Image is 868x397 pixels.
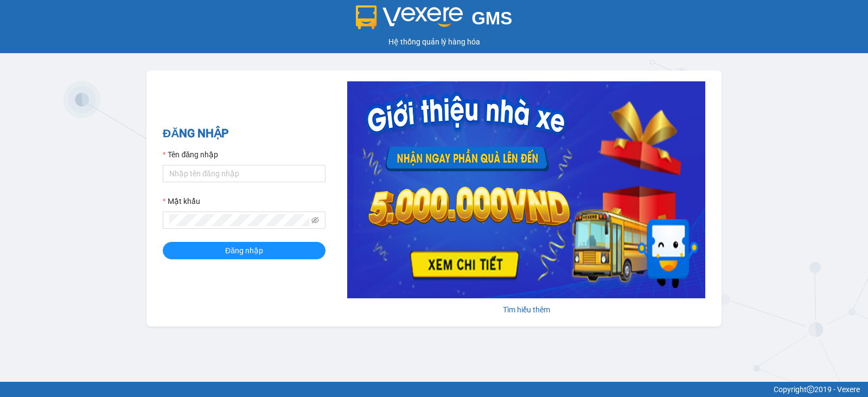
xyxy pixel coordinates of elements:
[347,81,705,298] img: banner-0
[471,8,512,28] span: GMS
[356,5,463,29] img: logo 2
[356,16,513,25] a: GMS
[163,195,200,207] label: Mật khẩu
[347,304,705,316] div: Tìm hiểu thêm
[163,242,325,259] button: Đăng nhập
[311,216,319,224] span: eye-invisible
[807,386,814,393] span: copyright
[169,214,309,226] input: Mật khẩu
[163,165,325,182] input: Tên đăng nhập
[163,149,218,161] label: Tên đăng nhập
[8,383,860,395] div: Copyright 2019 - Vexere
[163,125,325,143] h2: ĐĂNG NHẬP
[3,36,865,48] div: Hệ thống quản lý hàng hóa
[225,245,263,257] span: Đăng nhập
